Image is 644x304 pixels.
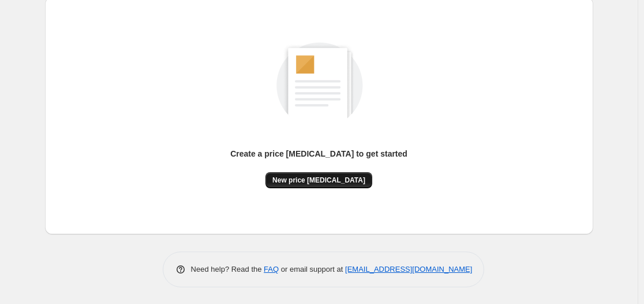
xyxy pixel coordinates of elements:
[191,265,264,273] span: Need help? Read the
[279,265,345,273] span: or email support at
[272,176,365,185] span: New price [MEDICAL_DATA]
[264,265,279,273] a: FAQ
[230,148,407,159] p: Create a price [MEDICAL_DATA] to get started
[345,265,472,273] a: [EMAIL_ADDRESS][DOMAIN_NAME]
[265,172,372,188] button: New price [MEDICAL_DATA]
